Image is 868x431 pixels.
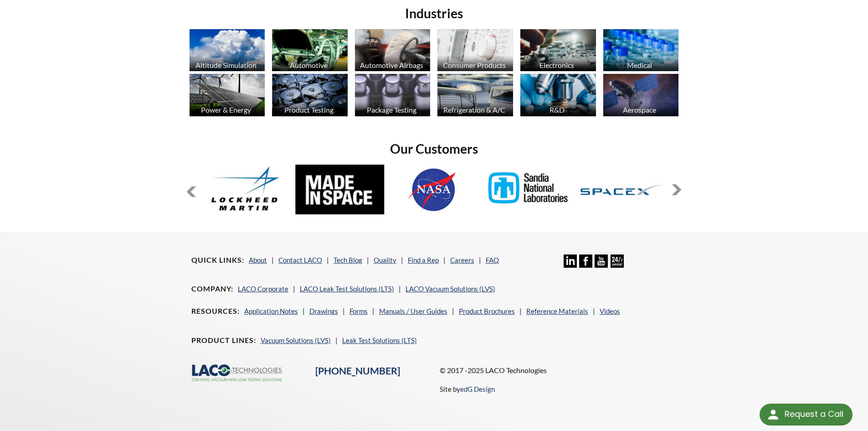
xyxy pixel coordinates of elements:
[272,74,348,116] img: industry_ProductTesting_670x376.jpg
[261,336,331,344] a: Vacuum Solutions (LVS)
[520,74,596,119] a: R&D
[191,306,240,316] h4: Resources
[190,74,265,116] img: industry_Power-2_670x376.jpg
[244,307,298,315] a: Application Notes
[437,74,513,116] img: industry_HVAC_670x376.jpg
[300,285,394,293] a: LACO Leak Test Solutions (LTS)
[191,255,244,265] h4: Quick Links
[437,29,513,72] img: industry_Consumer_670x376.jpg
[390,165,478,214] img: NASA.jpg
[440,364,677,376] p: © 2017 -2025 LACO Technologies
[520,29,596,74] a: Electronics
[578,165,667,214] img: SpaceX.jpg
[374,256,396,264] a: Quality
[272,29,348,72] img: industry_Automotive_670x376.jpg
[238,285,288,293] a: LACO Corporate
[342,336,417,344] a: Leak Test Solutions (LTS)
[785,404,843,425] div: Request a Call
[437,29,513,74] a: Consumer Products
[519,105,595,114] div: R&D
[188,105,264,114] div: Power & Energy
[603,29,679,74] a: Medical
[354,61,430,69] div: Automotive Airbags
[355,29,431,74] a: Automotive Airbags
[271,61,347,69] div: Automotive
[603,29,679,72] img: industry_Medical_670x376.jpg
[191,284,233,294] h4: Company
[459,307,515,315] a: Product Brochures
[519,61,595,69] div: Electronics
[186,5,683,22] h2: Industries
[315,365,400,377] a: [PHONE_NUMBER]
[436,61,512,69] div: Consumer Products
[249,256,267,264] a: About
[201,165,290,214] img: Lockheed-Martin.jpg
[406,285,495,293] a: LACO Vacuum Solutions (LVS)
[309,307,338,315] a: Drawings
[190,29,265,72] img: industry_AltitudeSim_670x376.jpg
[520,29,596,72] img: industry_Electronics_670x376.jpg
[295,165,384,214] img: MadeInSpace.jpg
[440,384,495,395] p: Site by
[271,105,347,114] div: Product Testing
[408,256,439,264] a: Find a Rep
[603,74,679,119] a: Aerospace
[611,261,624,269] a: 24/7 Support
[354,105,430,114] div: Package Testing
[486,256,499,264] a: FAQ
[190,74,265,119] a: Power & Energy
[355,74,431,119] a: Package Testing
[602,61,678,69] div: Medical
[188,61,264,69] div: Altitude Simulation
[272,29,348,74] a: Automotive
[186,140,683,157] h2: Our Customers
[520,74,596,116] img: industry_R_D_670x376.jpg
[600,307,620,315] a: Videos
[766,407,781,422] img: round button
[602,105,678,114] div: Aerospace
[334,256,362,264] a: Tech Blog
[278,256,322,264] a: Contact LACO
[355,74,431,116] img: industry_Package_670x376.jpg
[272,74,348,119] a: Product Testing
[349,307,368,315] a: Forms
[603,74,679,116] img: Artboard_1.jpg
[190,29,265,74] a: Altitude Simulation
[460,385,495,393] a: edG Design
[355,29,431,72] img: industry_Auto-Airbag_670x376.jpg
[484,165,573,214] img: Sandia-Natl-Labs.jpg
[760,404,853,426] div: Request a Call
[526,307,588,315] a: Reference Materials
[379,307,447,315] a: Manuals / User Guides
[191,336,256,345] h4: Product Lines
[611,254,624,268] img: 24/7 Support Icon
[450,256,474,264] a: Careers
[437,74,513,119] a: Refrigeration & A/C
[436,105,512,114] div: Refrigeration & A/C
